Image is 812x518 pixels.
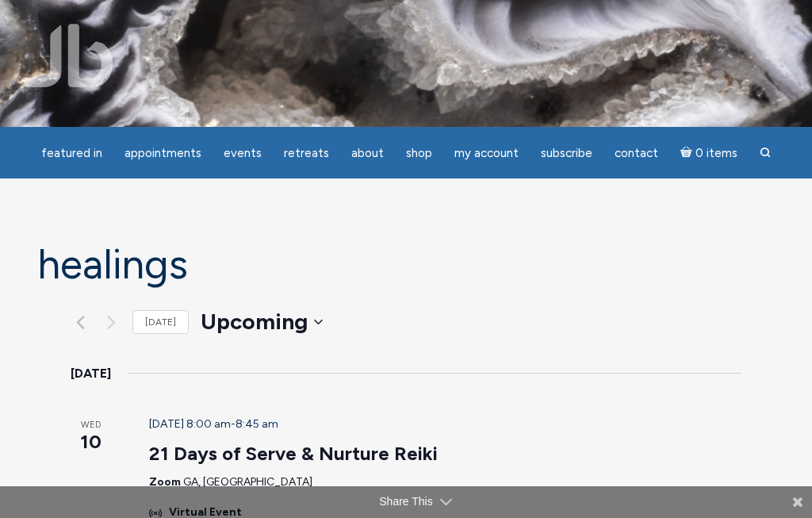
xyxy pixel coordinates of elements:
a: Contact [605,138,668,169]
img: Jamie Butler. The Everyday Medium [24,24,113,87]
a: 21 Days of Serve & Nurture Reiki [149,442,438,466]
time: [DATE] [71,363,111,384]
a: My Account [445,138,528,169]
span: 8:45 am [236,417,278,431]
button: Upcoming [201,306,323,338]
a: Events [214,138,271,169]
span: [DATE] 8:00 am [149,417,231,431]
span: Appointments [124,146,201,160]
span: About [351,146,384,160]
span: Events [224,146,262,160]
a: Retreats [274,138,339,169]
h1: Healings [37,242,775,287]
span: 0 items [695,148,737,159]
span: Retreats [284,146,329,160]
span: My Account [454,146,519,160]
a: About [342,138,393,169]
span: featured in [41,146,102,160]
time: - [149,417,278,431]
span: Contact [615,146,658,160]
span: Wed [71,419,111,432]
span: GA, [GEOGRAPHIC_DATA] [183,475,312,489]
span: Subscribe [541,146,592,160]
span: 10 [71,428,111,455]
button: Next Events [101,313,121,332]
a: featured in [32,138,112,169]
i: Cart [680,146,695,160]
a: Subscribe [531,138,602,169]
a: Shop [396,138,442,169]
a: Cart0 items [671,136,747,169]
a: [DATE] [132,310,189,335]
a: Previous Events [71,313,90,332]
span: Zoom [149,475,181,489]
span: Shop [406,146,432,160]
a: Appointments [115,138,211,169]
span: Upcoming [201,308,308,335]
